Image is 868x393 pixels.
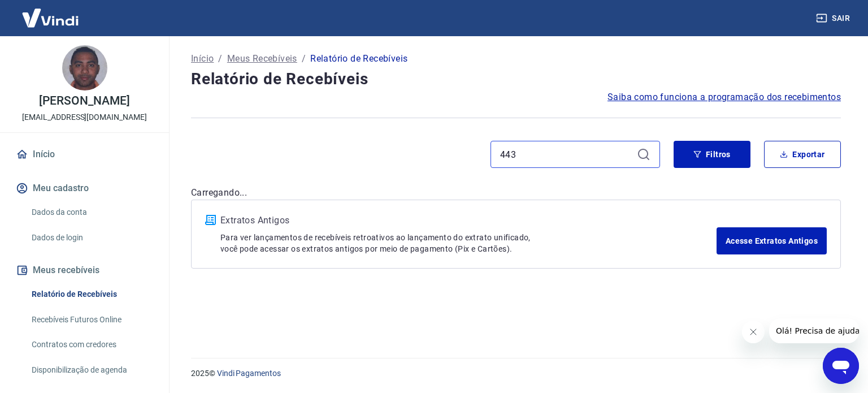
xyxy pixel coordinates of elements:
[500,146,632,163] input: Busque pelo número do pedido
[220,214,717,227] p: Extratos Antigos
[7,8,95,17] span: Olá! Precisa de ajuda?
[764,141,841,168] button: Exportar
[814,8,854,29] button: Sair
[227,52,297,66] a: Meus Recebíveis
[769,318,859,343] iframe: Mensagem da empresa
[62,45,107,90] img: b364baf0-585a-4717-963f-4c6cdffdd737.jpeg
[674,141,750,168] button: Filtros
[27,201,155,224] a: Dados da conta
[302,52,306,66] p: /
[220,232,717,254] p: Para ver lançamentos de recebíveis retroativos ao lançamento do extrato unificado, você pode aces...
[607,90,841,104] a: Saiba como funciona a programação dos recebimentos
[217,369,281,378] a: Vindi Pagamentos
[823,348,859,384] iframe: Botão para abrir a janela de mensagens
[205,215,216,225] img: ícone
[27,333,155,356] a: Contratos com credores
[742,321,765,343] iframe: Fechar mensagem
[191,186,841,200] p: Carregando...
[22,111,147,123] p: [EMAIL_ADDRESS][DOMAIN_NAME]
[14,258,155,283] button: Meus recebíveis
[27,308,155,331] a: Recebíveis Futuros Online
[310,52,407,66] p: Relatório de Recebíveis
[191,368,841,379] p: 2025 ©
[14,142,155,167] a: Início
[717,227,827,254] a: Acesse Extratos Antigos
[14,1,87,35] img: Vindi
[27,359,155,382] a: Disponibilização de agenda
[14,176,155,201] button: Meu cadastro
[27,283,155,306] a: Relatório de Recebíveis
[218,52,222,66] p: /
[191,68,841,90] h4: Relatório de Recebíveis
[39,95,129,107] p: [PERSON_NAME]
[191,52,214,66] a: Início
[27,226,155,249] a: Dados de login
